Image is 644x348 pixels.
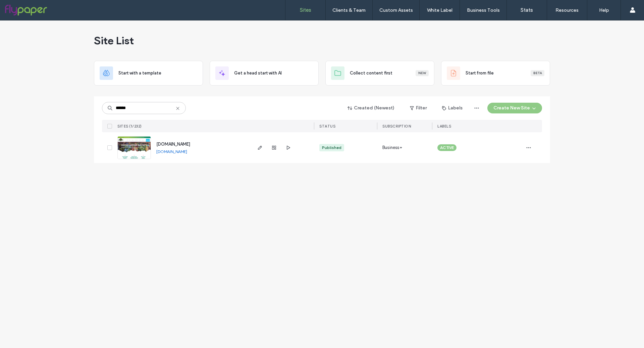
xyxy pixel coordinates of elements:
label: Help [599,7,609,13]
div: New [416,70,429,76]
span: LABELS [437,124,451,129]
span: Get a head start with AI [234,70,282,77]
span: Collect content first [350,70,392,77]
div: Published [322,145,341,151]
div: Start from fileBeta [441,61,550,86]
div: Get a head start with AI [210,61,319,86]
span: SUBSCRIPTION [382,124,411,129]
label: White Label [427,7,452,13]
label: Stats [521,7,533,13]
label: Sites [300,7,311,13]
a: [DOMAIN_NAME] [156,142,190,147]
div: Start with a template [94,61,203,86]
span: SITES (1/232) [117,124,142,129]
span: ACTIVE [440,145,454,151]
span: STATUS [319,124,335,129]
button: Labels [436,103,469,113]
button: Created (Newest) [342,103,400,113]
span: Business+ [382,144,402,151]
label: Clients & Team [332,7,366,13]
div: Collect content firstNew [325,61,434,86]
a: [DOMAIN_NAME] [156,149,187,154]
label: Business Tools [467,7,500,13]
span: Help [15,5,29,11]
span: Start with a template [118,70,161,77]
div: Beta [531,70,544,76]
label: Custom Assets [379,7,413,13]
button: Create New Site [487,103,542,113]
label: Resources [555,7,579,13]
button: Filter [403,103,433,113]
span: Start from file [466,70,494,77]
span: Site List [94,34,134,47]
